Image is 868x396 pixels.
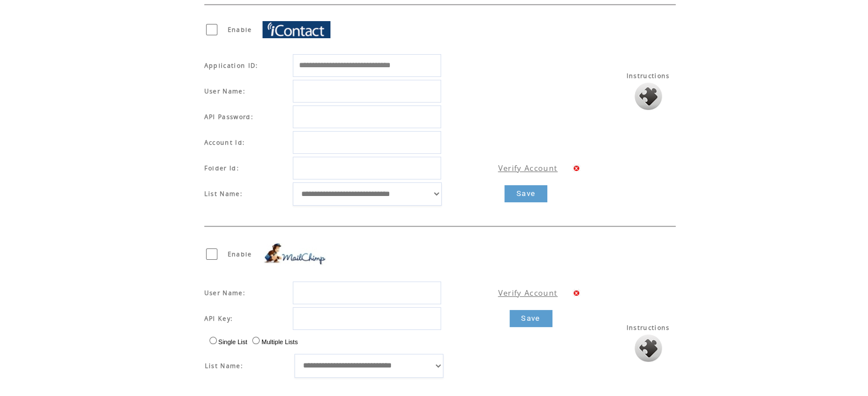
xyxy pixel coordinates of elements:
img: Click to view the instructions [635,334,662,362]
img: x.gif [572,289,580,297]
span: List Name: [204,190,243,198]
span: Account Id: [204,138,245,146]
span: User Name: [204,87,245,95]
span: Enable [228,26,252,34]
span: Enable [228,250,252,258]
span: Application ID: [204,62,259,70]
input: Single List [209,337,217,344]
label: Multiple Lists [249,338,298,345]
span: User Name: [204,289,245,297]
img: Click to view the instructions [635,83,662,110]
span: List Name: [205,362,243,370]
input: Multiple Lists [252,337,260,344]
span: API Key: [204,315,233,322]
span: Instructions [627,72,670,80]
label: Single List [207,338,248,345]
a: Verify Account [498,163,558,173]
img: x.gif [572,164,580,172]
a: Save [504,185,547,202]
span: Folder Id: [204,164,239,172]
a: Verify Account [498,288,558,298]
span: Instructions [627,324,670,332]
a: Save [510,310,552,327]
span: API Password: [204,113,253,121]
